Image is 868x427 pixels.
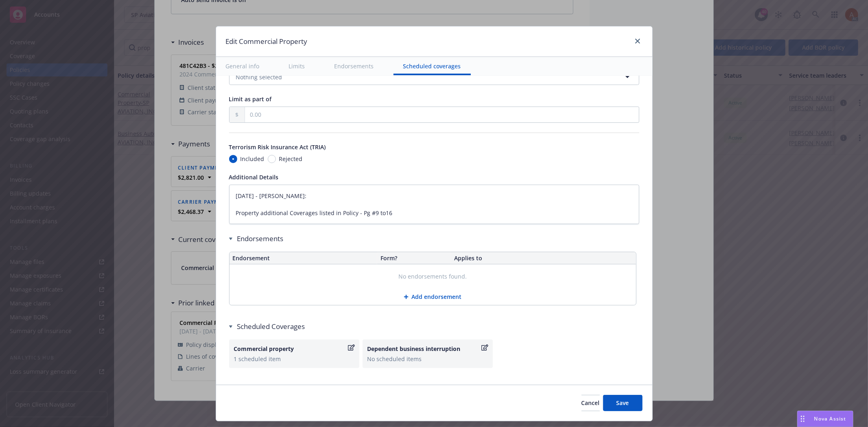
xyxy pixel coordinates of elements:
[245,107,639,122] input: 0.00
[216,57,269,75] button: General info
[268,155,276,163] input: Rejected
[279,155,303,163] span: Rejected
[394,57,471,75] button: Scheduled coverages
[234,355,354,363] div: 1 scheduled item
[398,272,467,281] span: No endorsements found.
[797,411,853,427] button: Nova Assist
[451,252,636,264] th: Applies to
[229,143,326,151] span: Terrorism Risk Insurance Act (TRIA)
[226,36,308,47] h1: Edit Commercial Property
[229,322,639,331] div: Scheduled Coverages
[236,73,282,81] span: Nothing selected
[325,57,384,75] button: Endorsements
[229,234,636,244] div: Endorsements
[377,252,451,264] th: Form?
[229,173,279,181] span: Additional Details
[229,69,639,85] button: Nothing selected
[230,252,377,264] th: Endorsement
[229,155,237,163] input: Included
[798,411,808,427] div: Drag to move
[229,95,272,103] span: Limit as part of
[234,344,346,353] div: Commercial property
[363,340,493,368] button: Dependent business interruptionNo scheduled items
[582,399,600,407] span: Cancel
[230,289,636,305] button: Add endorsement
[814,415,846,422] span: Nova Assist
[241,155,265,163] span: Included
[229,340,359,368] button: Commercial property1 scheduled item
[367,355,488,363] div: No scheduled items
[229,185,639,224] textarea: [DATE] - [PERSON_NAME]: Property additional Coverages listed in Policy - Pg #9 to16
[367,344,480,353] div: Dependent business interruption
[582,395,600,411] button: Cancel
[279,57,315,75] button: Limits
